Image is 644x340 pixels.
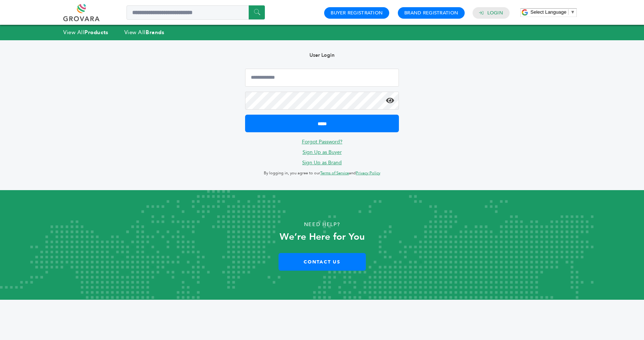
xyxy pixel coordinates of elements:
a: Sign Up as Brand [302,159,342,166]
strong: Brands [146,29,164,36]
a: Contact Us [279,253,366,271]
input: Password [245,92,399,110]
a: Brand Registration [404,10,458,16]
span: Select Language [530,9,566,15]
p: By logging in, you agree to our and [245,169,399,178]
strong: We’re Here for You [280,230,365,243]
a: Forgot Password? [302,138,342,145]
p: Need Help? [32,219,612,230]
input: Search a product or brand... [126,5,265,20]
strong: Products [84,29,108,36]
a: View AllBrands [124,29,165,36]
span: ▼ [570,9,575,15]
b: User Login [309,52,335,59]
a: Privacy Policy [356,170,380,176]
a: Sign Up as Buyer [303,149,342,156]
a: Login [487,10,503,16]
input: Email Address [245,69,399,87]
a: Terms of Service [320,170,349,176]
a: Select Language​ [530,9,575,15]
a: View AllProducts [63,29,109,36]
a: Buyer Registration [331,10,383,16]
